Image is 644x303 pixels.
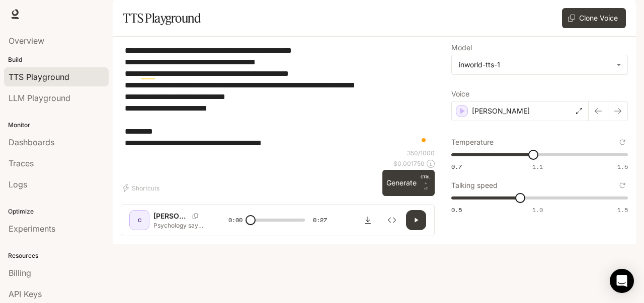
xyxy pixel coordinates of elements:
[313,215,327,225] span: 0:27
[421,174,431,186] p: CTRL +
[617,162,628,171] span: 1.5
[358,210,378,230] button: Download audio
[123,8,201,28] h1: TTS Playground
[153,221,204,230] p: Psychology says: stop arguing to be understood. Most people listen to reply, not to understand. W...
[459,60,611,70] div: inworld-tts-1
[121,180,164,196] button: Shortcuts
[452,55,627,74] div: inworld-tts-1
[472,106,530,116] p: [PERSON_NAME]
[617,137,628,148] button: Reset to default
[451,44,472,51] p: Model
[451,162,462,171] span: 0.7
[382,210,402,230] button: Inspect
[451,139,494,146] p: Temperature
[610,269,634,293] div: Open Intercom Messenger
[228,215,243,225] span: 0:00
[562,8,626,28] button: Clone Voice
[617,180,628,191] button: Reset to default
[421,174,431,192] p: ⏎
[451,182,498,189] p: Talking speed
[532,162,543,171] span: 1.1
[125,45,431,149] textarea: To enrich screen reader interactions, please activate Accessibility in Grammarly extension settings
[153,211,188,221] p: [PERSON_NAME]
[532,206,543,214] span: 1.0
[451,206,462,214] span: 0.5
[382,170,435,196] button: GenerateCTRL +⏎
[131,212,147,228] div: C
[617,206,628,214] span: 1.5
[188,213,202,219] button: Copy Voice ID
[451,90,469,97] p: Voice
